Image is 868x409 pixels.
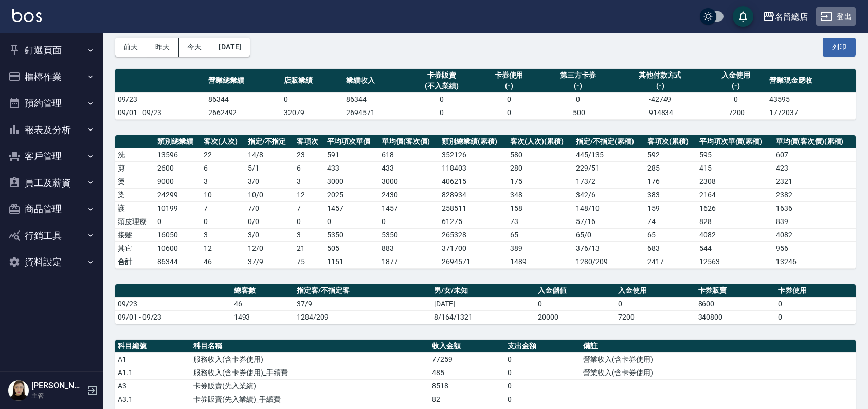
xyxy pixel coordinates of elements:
td: 5350 [324,228,379,241]
td: -42749 [616,92,704,106]
td: 607 [773,148,856,161]
td: 2025 [324,188,379,201]
td: 0 [324,215,379,228]
td: 46 [201,255,245,268]
td: A1.1 [115,366,191,379]
td: 2600 [155,161,201,175]
td: 8/164/1321 [431,310,535,324]
div: (-) [707,81,764,91]
td: 3 [294,175,324,188]
td: 卡券販賣(先入業績)_手續費 [191,393,429,406]
td: 1280/209 [573,255,645,268]
td: 0 / 0 [245,215,295,228]
td: 433 [379,161,439,175]
th: 店販業績 [281,69,343,93]
th: 營業現金應收 [767,69,856,93]
th: 備註 [581,340,856,353]
td: 護 [115,201,155,215]
td: 592 [645,148,697,161]
td: 09/23 [115,92,206,106]
td: 服務收入(含卡券使用) [191,352,429,366]
div: (不入業績) [408,81,475,91]
td: 0 [155,215,201,228]
td: 0 [540,92,616,106]
td: 383 [645,188,697,201]
td: 2417 [645,255,697,268]
button: 報表及分析 [4,117,99,143]
td: 376 / 13 [573,241,645,255]
td: 618 [379,148,439,161]
div: 第三方卡券 [542,70,613,81]
td: 0 [406,106,478,119]
td: 65 [508,228,573,241]
th: 卡券販賣 [696,284,776,298]
button: 員工及薪資 [4,170,99,196]
td: 175 [508,175,573,188]
td: 3 [201,228,245,241]
td: 3 [201,175,245,188]
td: 73 [508,215,573,228]
td: 415 [697,161,773,175]
button: 商品管理 [4,196,99,222]
td: 406215 [439,175,508,188]
td: 3 / 0 [245,228,295,241]
td: 7 [201,201,245,215]
td: 營業收入(含卡券使用) [581,366,856,379]
th: 男/女/未知 [431,284,535,298]
td: 82 [429,393,505,406]
td: 433 [324,161,379,175]
th: 客項次(累積) [645,135,697,148]
td: 12 [294,188,324,201]
button: 預約管理 [4,90,99,117]
td: 其它 [115,241,155,255]
td: 24299 [155,188,201,201]
button: [DATE] [210,38,249,57]
td: 285 [645,161,697,175]
td: 頭皮理療 [115,215,155,228]
th: 入金使用 [616,284,696,298]
td: 接髮 [115,228,155,241]
td: 合計 [115,255,155,268]
th: 平均項次單價(累積) [697,135,773,148]
td: 09/01 - 09/23 [115,106,206,119]
div: 入金使用 [707,70,764,81]
td: 7 [294,201,324,215]
button: 名留總店 [758,6,812,27]
td: 0 [505,379,581,393]
td: 1489 [508,255,573,268]
td: 265328 [439,228,508,241]
button: 前天 [115,38,147,57]
td: 1626 [697,201,773,215]
td: 75 [294,255,324,268]
td: 65 / 0 [573,228,645,241]
td: 340800 [696,310,776,324]
div: (-) [618,81,702,91]
button: 客戶管理 [4,143,99,170]
th: 客項次 [294,135,324,148]
th: 客次(人次) [201,135,245,148]
td: A1 [115,352,191,366]
td: 0 [478,92,540,106]
td: 46 [231,297,295,310]
div: (-) [542,81,613,91]
td: 9000 [155,175,201,188]
th: 支出金額 [505,340,581,353]
th: 指定/不指定 [245,135,295,148]
td: 1284/209 [294,310,431,324]
td: 258511 [439,201,508,215]
td: 7 / 0 [245,201,295,215]
td: 3 / 0 [245,175,295,188]
td: 2694571 [343,106,406,119]
th: 類別總業績(累積) [439,135,508,148]
button: 櫃檯作業 [4,64,99,90]
td: [DATE] [431,297,535,310]
td: 7200 [616,310,696,324]
button: 資料設定 [4,249,99,275]
img: Logo [12,9,42,22]
td: 2430 [379,188,439,201]
td: 1457 [324,201,379,215]
td: 燙 [115,175,155,188]
td: 371700 [439,241,508,255]
td: A3.1 [115,393,191,406]
td: 洗 [115,148,155,161]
